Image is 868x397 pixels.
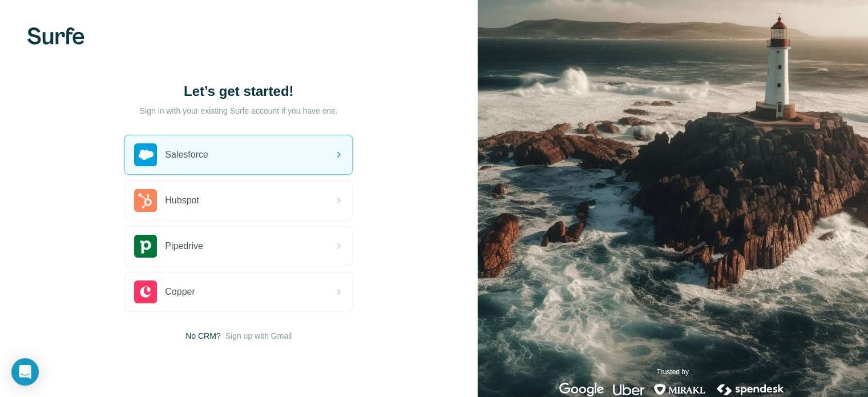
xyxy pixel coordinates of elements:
p: Sign in with your existing Surfe account if you have one. [140,105,338,117]
span: Pipedrive [165,239,203,253]
div: Open Intercom Messenger [11,358,39,386]
span: Salesforce [165,148,208,162]
img: pipedrive's logo [134,235,157,258]
span: No CRM? [185,330,220,342]
span: Copper [165,285,195,299]
img: spendesk's logo [715,383,786,396]
img: google's logo [559,383,604,396]
button: Sign up with Gmail [225,330,292,342]
h1: Let’s get started! [124,82,353,101]
span: Hubspot [165,194,199,207]
img: hubspot's logo [134,189,157,212]
img: copper's logo [134,280,157,303]
img: salesforce's logo [134,143,157,166]
p: Trusted by [657,367,689,377]
img: uber's logo [613,383,644,396]
img: mirakl's logo [653,383,706,396]
img: Surfe's logo [27,27,84,45]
